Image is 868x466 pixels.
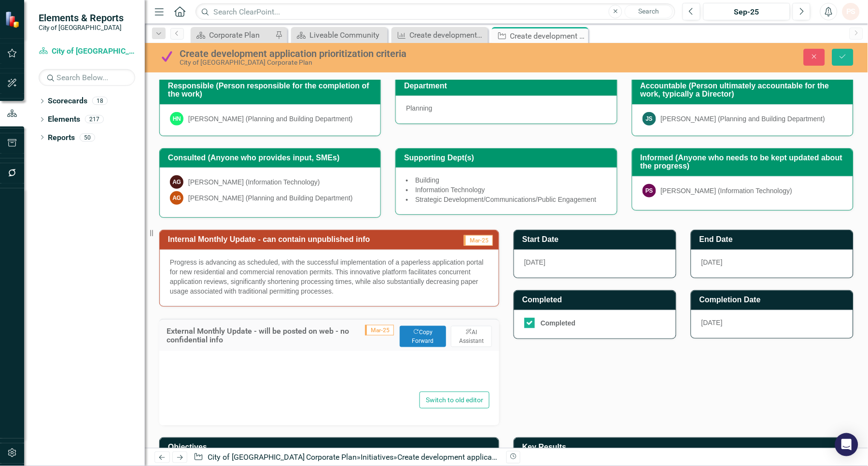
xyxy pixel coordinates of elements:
[193,29,273,41] a: Corporate Plan
[415,176,439,184] span: Building
[700,235,848,244] h3: End Date
[522,296,671,304] h3: Completed
[701,258,723,266] span: [DATE]
[420,392,490,409] button: Switch to old editor
[188,114,353,124] div: [PERSON_NAME] (Planning and Building Department)
[701,319,723,326] span: [DATE]
[524,258,546,266] span: [DATE]
[188,193,353,203] div: [PERSON_NAME] (Planning and Building Department)
[209,29,273,41] div: Corporate Plan
[415,196,596,203] span: Strategic Development/Communications/Public Engagement
[168,82,376,99] h3: Responsible (Person responsible for the completion of the work)
[451,326,492,347] button: AI Assistant
[180,48,547,59] div: Create development application prioritization criteria
[48,114,80,125] a: Elements
[365,325,394,336] span: Mar-25
[703,3,790,20] button: Sep-25
[641,154,848,170] h3: Informed (Anyone who needs to be kept updated about the progress)
[39,46,135,57] a: City of [GEOGRAPHIC_DATA] Corporate Plan
[48,96,87,107] a: Scorecards
[159,49,175,64] img: Complete
[625,5,673,18] button: Search
[39,12,124,24] span: Elements & Reports
[510,30,586,42] div: Create development application prioritization criteria
[639,7,659,15] span: Search
[170,257,489,296] p: Progress is advancing as scheduled, with the successful implementation of a paperless application...
[661,186,793,196] div: [PERSON_NAME] (Information Technology)
[85,115,104,124] div: 217
[522,235,671,244] h3: Start Date
[361,452,394,462] a: Initiatives
[842,3,860,20] button: PS
[394,29,486,41] a: Create development application prioritization criteria
[168,154,376,162] h3: Consulted (Anyone who provides input, SMEs)
[168,443,494,452] h3: Objectives
[835,433,858,456] div: Open Intercom Messenger
[180,59,547,66] div: City of [GEOGRAPHIC_DATA] Corporate Plan
[641,82,848,99] h3: Accountable (Person ultimately accountable for the work, typically a Director)
[522,443,848,452] h3: Key Results
[170,112,183,126] div: HN
[5,11,22,28] img: ClearPoint Strategy
[92,97,108,105] div: 18
[415,186,485,194] span: Information Technology
[196,3,675,20] input: Search ClearPoint...
[309,29,385,41] div: Liveable Community
[398,452,575,462] div: Create development application prioritization criteria
[410,29,486,41] div: Create development application prioritization criteria
[208,452,357,462] a: City of [GEOGRAPHIC_DATA] Corporate Plan
[188,177,320,187] div: [PERSON_NAME] (Information Technology)
[643,184,656,198] div: PS
[404,82,612,90] h3: Department
[707,6,787,18] div: Sep-25
[170,175,183,189] div: AG
[294,29,385,41] a: Liveable Community
[39,24,124,31] small: City of [GEOGRAPHIC_DATA]
[700,296,848,304] h3: Completion Date
[170,191,183,205] div: AG
[400,326,446,347] button: Copy Forward
[168,235,452,244] h3: Internal Monthly Update - can contain unpublished info
[167,327,365,344] h3: External Monthly Update - will be posted on web - no confidential info
[404,154,612,162] h3: Supporting Dept(s)
[80,133,95,141] div: 50
[194,452,499,463] div: » »
[643,112,656,126] div: JS
[661,114,826,124] div: [PERSON_NAME] (Planning and Building Department)
[48,132,75,143] a: Reports
[406,104,433,112] span: Planning
[39,69,135,86] input: Search Below...
[464,235,493,246] span: Mar-25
